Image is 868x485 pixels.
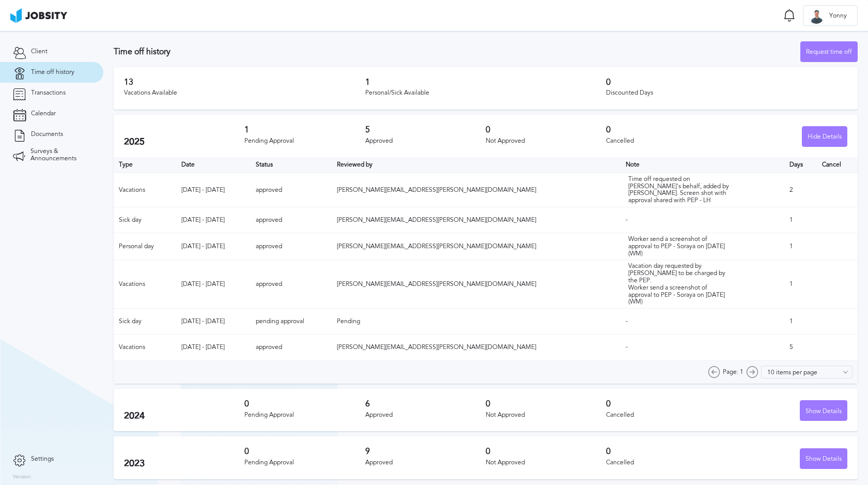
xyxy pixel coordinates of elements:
[801,42,857,63] div: Request time off
[251,260,332,309] td: approved
[784,260,817,309] td: 1
[723,369,743,376] span: Page: 1
[124,78,365,87] h3: 13
[124,458,244,469] h2: 2023
[486,138,606,145] div: Not Approved
[803,5,858,26] button: YYonny
[365,138,486,145] div: Approved
[800,448,847,469] button: Show Details
[251,157,332,173] th: Toggle SortBy
[626,343,628,351] span: -
[784,157,817,173] th: Days
[244,447,365,456] h3: 0
[486,447,606,456] h3: 0
[337,280,536,287] span: [PERSON_NAME][EMAIL_ADDRESS][PERSON_NAME][DOMAIN_NAME]
[244,125,365,134] h3: 1
[606,138,726,145] div: Cancelled
[31,131,63,138] span: Documents
[606,459,726,466] div: Cancelled
[365,125,486,134] h3: 5
[824,12,852,20] span: Yonny
[800,401,847,421] div: Show Details
[606,412,726,419] div: Cancelled
[251,173,332,207] td: approved
[800,41,858,62] button: Request time off
[486,412,606,419] div: Not Approved
[176,173,250,207] td: [DATE] - [DATE]
[176,260,250,309] td: [DATE] - [DATE]
[10,8,67,23] img: ab4bad089aa723f57921c736e9817d99.png
[244,399,365,408] h3: 0
[332,157,621,173] th: Toggle SortBy
[800,400,847,421] button: Show Details
[114,233,176,260] td: Personal day
[628,236,732,257] div: Worker send a screenshot of approval to PEP - Soraya on [DATE] (WM)
[337,186,536,193] span: [PERSON_NAME][EMAIL_ADDRESS][PERSON_NAME][DOMAIN_NAME]
[817,157,858,173] th: Cancel
[244,138,365,145] div: Pending Approval
[114,47,800,56] h3: Time off history
[114,173,176,207] td: Vacations
[621,157,784,173] th: Toggle SortBy
[244,412,365,419] div: Pending Approval
[176,309,250,335] td: [DATE] - [DATE]
[31,110,56,117] span: Calendar
[626,317,628,325] span: -
[365,447,486,456] h3: 9
[365,459,486,466] div: Approved
[30,148,90,162] span: Surveys & Announcements
[365,399,486,408] h3: 6
[486,399,606,408] h3: 0
[244,459,365,466] div: Pending Approval
[114,260,176,309] td: Vacations
[365,78,607,87] h3: 1
[124,137,244,147] h2: 2025
[784,335,817,360] td: 5
[337,216,536,223] span: [PERSON_NAME][EMAIL_ADDRESS][PERSON_NAME][DOMAIN_NAME]
[31,69,74,76] span: Time off history
[784,207,817,233] td: 1
[176,157,250,173] th: Toggle SortBy
[784,233,817,260] td: 1
[114,207,176,233] td: Sick day
[626,216,628,223] span: -
[114,335,176,360] td: Vacations
[251,335,332,360] td: approved
[337,343,536,351] span: [PERSON_NAME][EMAIL_ADDRESS][PERSON_NAME][DOMAIN_NAME]
[486,125,606,134] h3: 0
[31,456,54,463] span: Settings
[606,399,726,408] h3: 0
[124,89,365,97] div: Vacations Available
[628,263,732,306] div: Vacation day requested by [PERSON_NAME] to be charged by the PEP. Worker send a screenshot of app...
[114,157,176,173] th: Type
[13,474,32,480] label: Version:
[784,309,817,335] td: 1
[365,412,486,419] div: Approved
[251,207,332,233] td: approved
[365,89,607,97] div: Personal/Sick Available
[606,89,847,97] div: Discounted Days
[606,447,726,456] h3: 0
[784,173,817,207] td: 2
[802,126,847,147] button: Hide Details
[114,309,176,335] td: Sick day
[809,8,824,24] div: Y
[31,48,48,55] span: Client
[337,242,536,250] span: [PERSON_NAME][EMAIL_ADDRESS][PERSON_NAME][DOMAIN_NAME]
[124,411,244,421] h2: 2024
[486,459,606,466] div: Not Approved
[606,125,726,134] h3: 0
[251,309,332,335] td: pending approval
[176,233,250,260] td: [DATE] - [DATE]
[802,127,847,147] div: Hide Details
[176,207,250,233] td: [DATE] - [DATE]
[31,89,66,97] span: Transactions
[606,78,847,87] h3: 0
[337,317,360,325] span: Pending
[628,176,732,204] div: Time off requested on [PERSON_NAME]'s behalf, added by [PERSON_NAME]. Screen shot with approval s...
[176,335,250,360] td: [DATE] - [DATE]
[251,233,332,260] td: approved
